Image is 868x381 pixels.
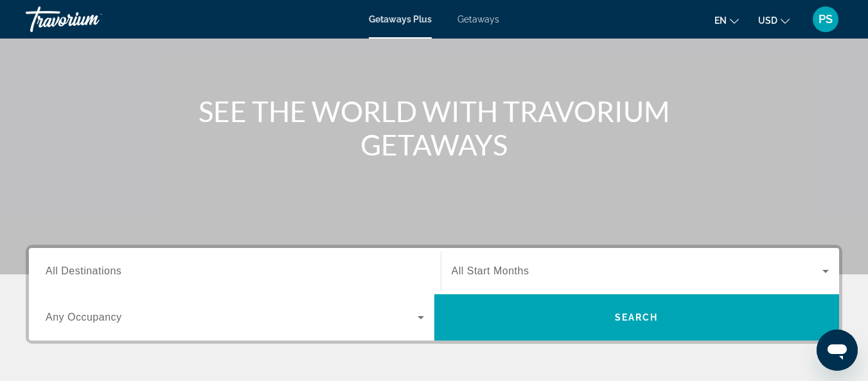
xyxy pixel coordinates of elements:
span: Any Occupancy [46,312,122,323]
button: Change currency [758,11,790,30]
button: Search [434,294,840,341]
div: Search widget [29,248,839,341]
span: Search [615,312,659,323]
a: Travorium [26,3,154,36]
button: User Menu [809,6,842,33]
button: Change language [714,11,739,30]
iframe: Button to launch messaging window [817,330,858,371]
span: USD [758,15,777,26]
a: Getaways [457,14,499,24]
span: en [714,15,727,26]
span: All Destinations [46,265,121,276]
span: All Start Months [452,265,529,276]
h1: SEE THE WORLD WITH TRAVORIUM GETAWAYS [193,94,675,161]
span: PS [819,13,833,26]
a: Getaways Plus [369,14,432,24]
